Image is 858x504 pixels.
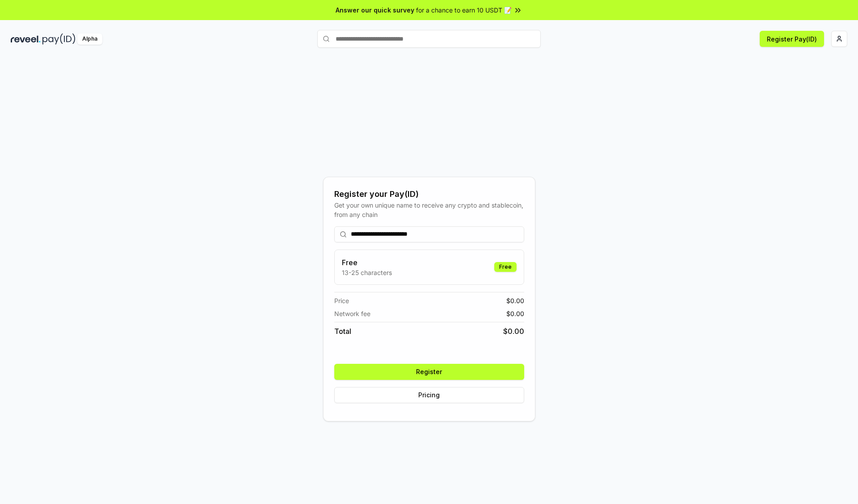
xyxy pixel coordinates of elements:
[42,33,76,45] img: pay_id
[342,268,392,277] p: 13-25 characters
[416,5,512,15] span: for a chance to earn 10 USDT 📝
[506,296,524,305] span: $ 0.00
[494,262,517,272] div: Free
[334,296,349,305] span: Price
[334,188,524,200] div: Register your Pay(ID)
[503,326,524,337] span: $ 0.00
[760,31,824,47] button: Register Pay(ID)
[506,309,524,318] span: $ 0.00
[334,364,524,380] button: Register
[334,387,524,403] button: Pricing
[11,33,41,45] img: reveel_dark
[334,309,370,318] span: Network fee
[342,257,392,268] h3: Free
[77,33,102,45] div: Alpha
[336,5,414,15] span: Answer our quick survey
[334,200,524,219] div: Get your own unique name to receive any crypto and stablecoin, from any chain
[334,326,351,337] span: Total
